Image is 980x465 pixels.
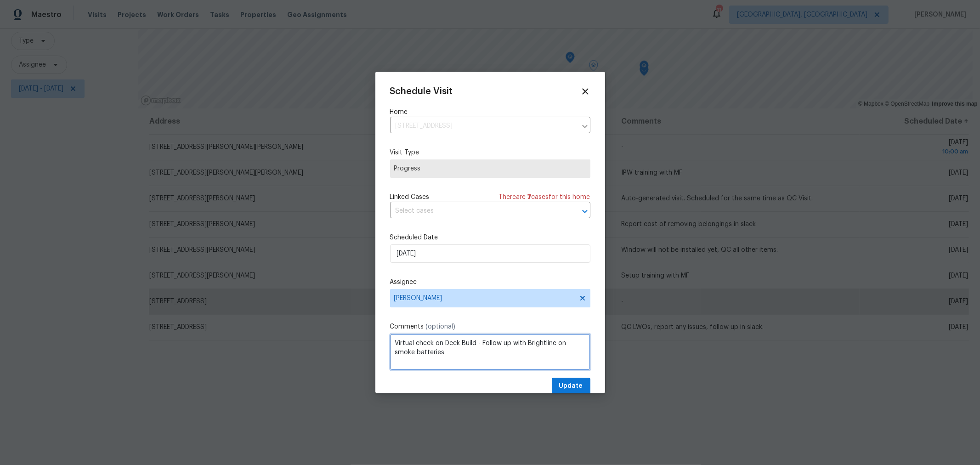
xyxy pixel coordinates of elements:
[499,193,590,202] span: There are case s for this home
[580,86,590,96] span: Close
[390,148,590,157] label: Visit Type
[390,87,453,96] span: Schedule Visit
[390,119,577,133] input: Enter in an address
[390,108,590,117] label: Home
[390,322,590,331] label: Comments
[528,194,532,200] span: 7
[390,334,590,370] textarea: Virtual check on Deck Build - Follow up with Brightline on smoke batteries
[390,233,590,242] label: Scheduled Date
[390,244,590,263] input: M/D/YYYY
[390,193,430,202] span: Linked Cases
[394,164,586,173] span: Progress
[394,295,574,302] span: [PERSON_NAME]
[578,205,591,218] button: Open
[426,323,456,330] span: (optional)
[390,204,565,218] input: Select cases
[552,378,590,395] button: Update
[559,380,583,392] span: Update
[390,278,590,287] label: Assignee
